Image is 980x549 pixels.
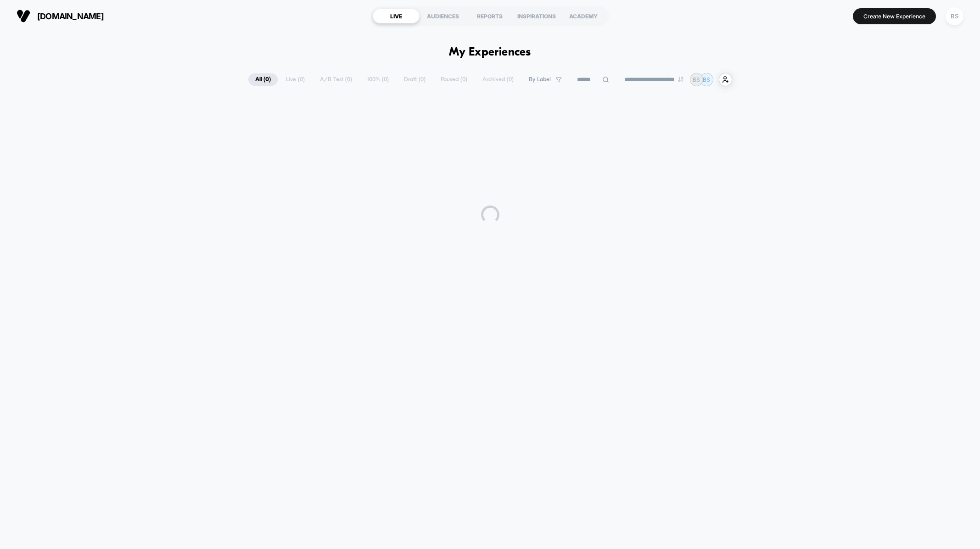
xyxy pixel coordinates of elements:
div: ACADEMY [560,9,607,23]
div: REPORTS [466,9,513,23]
div: AUDIENCES [420,9,466,23]
span: All ( 0 ) [248,73,278,86]
span: By Label [529,76,551,83]
div: BS [946,7,963,25]
span: [DOMAIN_NAME] [37,11,104,21]
p: BS [693,76,700,83]
img: Visually logo [17,9,30,23]
div: INSPIRATIONS [513,9,560,23]
h1: My Experiences [449,46,531,59]
p: BS [703,76,710,83]
div: LIVE [373,9,420,23]
button: [DOMAIN_NAME] [14,9,106,23]
button: BS [943,7,966,26]
img: end [678,77,683,82]
button: Create New Experience [853,8,936,24]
